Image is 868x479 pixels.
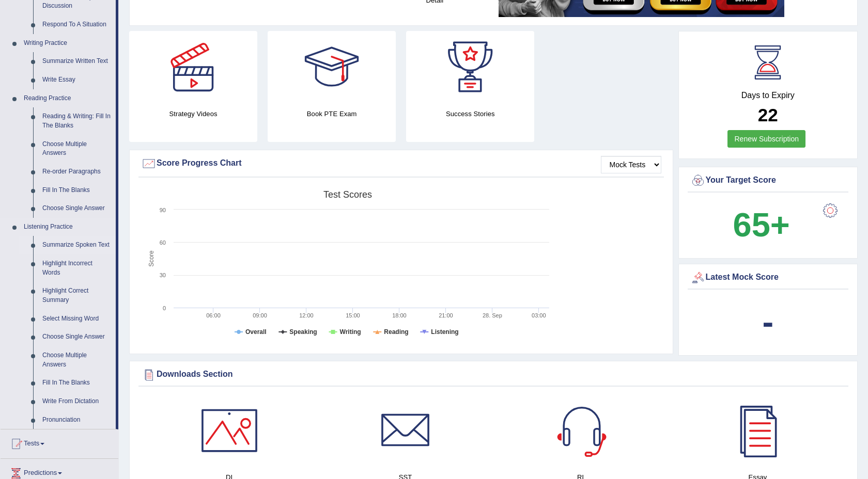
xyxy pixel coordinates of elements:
a: Choose Single Answer [38,199,116,218]
a: Highlight Correct Summary [38,282,116,309]
a: Respond To A Situation [38,15,116,34]
a: Re-order Paragraphs [38,163,116,181]
tspan: Speaking [289,328,317,336]
text: 03:00 [532,312,546,318]
text: 09:00 [253,312,267,318]
a: Reading Practice [19,89,116,108]
a: Select Missing Word [38,310,116,328]
a: Reading & Writing: Fill In The Blanks [38,107,116,135]
tspan: Test scores [323,189,372,200]
a: Write From Dictation [38,392,116,411]
h4: Book PTE Exam [268,108,396,119]
a: Choose Multiple Answers [38,135,116,163]
b: 22 [758,105,778,125]
a: Renew Subscription [727,130,805,148]
tspan: 28. Sep [483,312,502,318]
tspan: Reading [384,328,408,336]
tspan: Overall [245,328,267,336]
text: 90 [160,207,166,213]
div: Score Progress Chart [141,156,661,171]
h4: Strategy Videos [129,108,257,119]
a: Tests [1,429,118,455]
a: Writing Practice [19,34,116,53]
h4: Success Stories [406,108,534,119]
a: Highlight Incorrect Words [38,254,116,282]
tspan: Writing [340,328,361,336]
text: 15:00 [346,312,360,318]
text: 06:00 [206,312,221,318]
div: Latest Mock Score [690,270,846,285]
text: 30 [160,272,166,278]
a: Choose Single Answer [38,328,116,346]
b: - [762,303,773,341]
a: Fill In The Blanks [38,374,116,392]
a: Summarize Written Text [38,52,116,71]
text: 21:00 [439,312,453,318]
b: 65+ [733,206,790,244]
div: Your Target Score [690,173,846,188]
a: Pronunciation [38,411,116,429]
a: Write Essay [38,71,116,89]
a: Listening Practice [19,218,116,236]
text: 18:00 [392,312,407,318]
text: 12:00 [299,312,314,318]
div: Downloads Section [141,367,846,382]
text: 0 [163,305,166,311]
a: Fill In The Blanks [38,181,116,200]
h4: Days to Expiry [690,91,846,100]
tspan: Score [148,250,155,267]
tspan: Listening [431,328,458,336]
a: Summarize Spoken Text [38,236,116,254]
text: 60 [160,239,166,246]
a: Choose Multiple Answers [38,346,116,374]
